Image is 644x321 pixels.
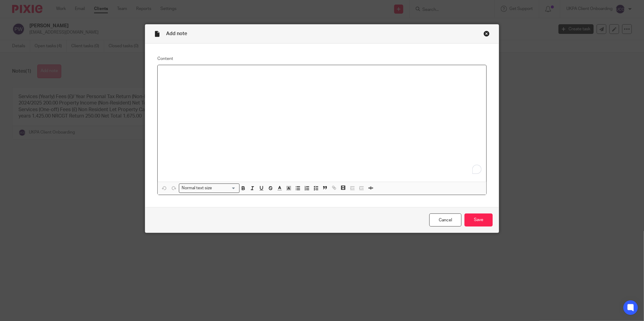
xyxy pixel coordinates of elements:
[179,184,240,193] div: Search for option
[214,185,236,191] input: Search for option
[465,213,493,227] input: Save
[157,56,487,62] label: Content
[166,31,187,36] span: Add note
[180,185,213,191] span: Normal text size
[429,213,461,227] a: Cancel
[484,31,490,37] div: Close this dialog window
[158,65,486,182] div: To enrich screen reader interactions, please activate Accessibility in Grammarly extension settings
